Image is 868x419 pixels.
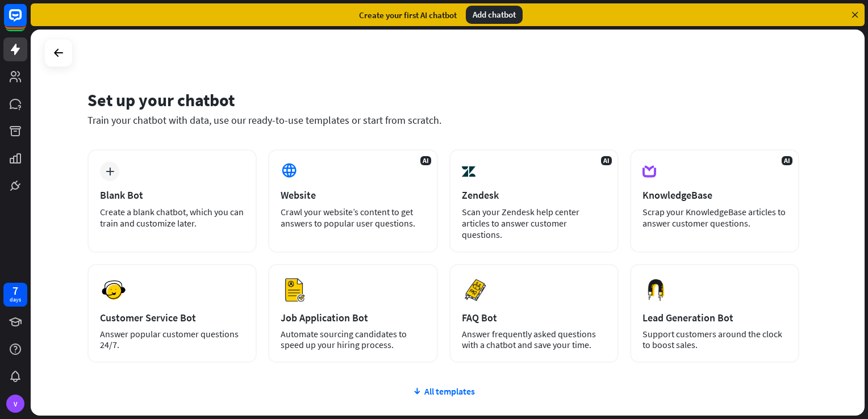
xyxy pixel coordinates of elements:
div: Add chatbot [466,6,523,24]
div: 7 [12,286,18,296]
div: V [6,395,24,413]
div: Create your first AI chatbot [359,10,457,20]
a: 7 days [3,283,27,307]
div: days [10,296,21,304]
